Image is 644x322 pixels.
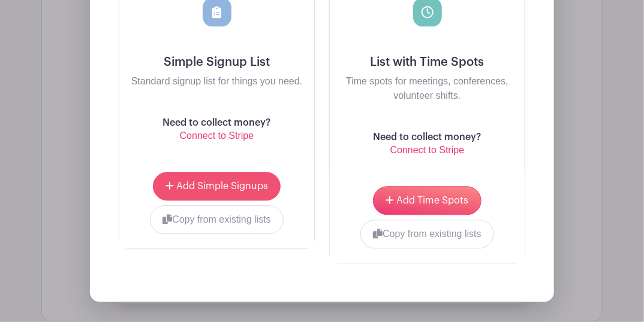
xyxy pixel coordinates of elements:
[360,220,494,248] button: Copy from existing lists
[153,172,281,201] button: Add Simple Signups
[373,186,481,215] button: Add Time Spots
[339,74,515,103] p: Time spots for meetings, conferences, volunteer shifts.
[176,181,268,191] span: Add Simple Signups
[163,117,271,129] h6: Need to collect money?
[129,55,305,69] h5: Simple Signup List
[163,129,271,143] p: Connect to Stripe
[374,143,482,157] p: Connect to Stripe
[150,205,284,234] button: Copy from existing lists
[339,55,515,69] h5: List with Time Spots
[374,132,482,157] a: Need to collect money? Connect to Stripe
[163,117,271,143] a: Need to collect money? Connect to Stripe
[397,196,469,205] span: Add Time Spots
[374,132,482,143] h6: Need to collect money?
[129,74,305,89] p: Standard signup list for things you need.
